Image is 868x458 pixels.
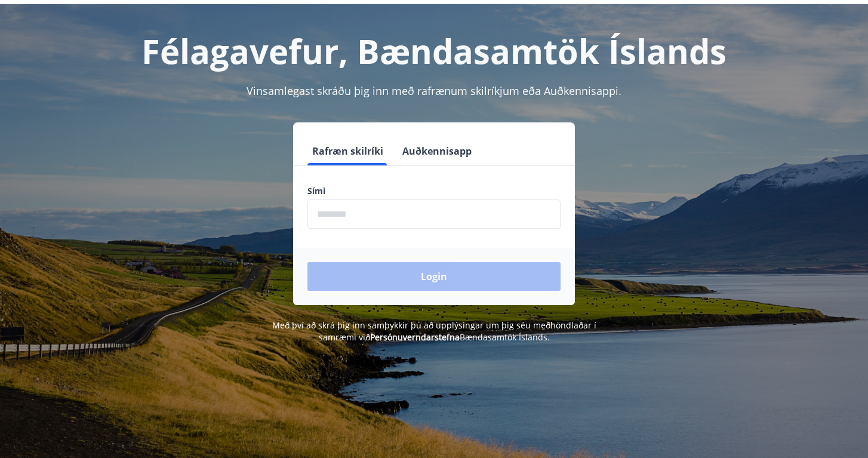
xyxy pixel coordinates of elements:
label: Sími [307,185,561,197]
button: Auðkennisapp [398,137,476,165]
a: Persónuverndarstefna [370,331,460,343]
span: Með því að skrá þig inn samþykkir þú að upplýsingar um þig séu meðhöndlaðar í samræmi við Bændasa... [272,319,596,343]
button: Rafræn skilríki [307,137,388,165]
span: Vinsamlegast skráðu þig inn með rafrænum skilríkjum eða Auðkennisappi. [247,84,621,98]
h1: Félagavefur, Bændasamtök Íslands [19,28,849,73]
